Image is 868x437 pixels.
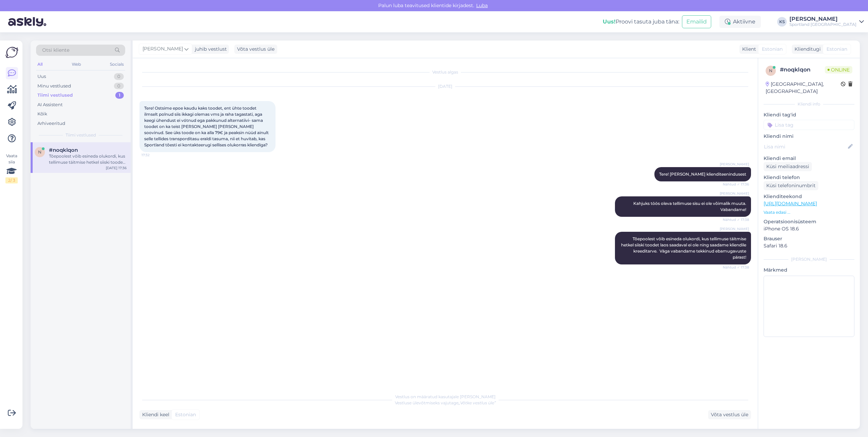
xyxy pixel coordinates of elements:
div: [GEOGRAPHIC_DATA], [GEOGRAPHIC_DATA] [766,81,841,95]
span: Nähtud ✓ 17:38 [723,217,749,222]
span: Kahjuks töös oleva tellimuse sisu ei ole võimalik muuta. Vabandame! [633,201,747,212]
p: Kliendi telefon [764,174,854,181]
p: Brauser [764,235,854,242]
div: Küsi meiliaadressi [764,162,812,171]
div: 1 [115,92,124,99]
div: Web [70,60,82,69]
div: Klienditugi [792,46,821,53]
span: Otsi kliente [42,47,69,54]
span: 17:32 [141,152,167,158]
b: Uus! [603,18,616,25]
div: Minu vestlused [37,83,71,90]
div: Uus [37,73,46,80]
input: Lisa nimi [764,143,847,150]
input: Lisa tag [764,120,854,130]
span: [PERSON_NAME] [720,226,749,231]
span: Online [825,66,852,74]
img: Askly Logo [5,46,18,59]
span: n [769,68,772,73]
div: All [36,60,44,69]
div: Vaata siia [5,153,18,183]
button: Emailid [682,15,711,28]
span: n [38,149,41,155]
div: Vestlus algas [139,69,751,75]
div: 2 / 3 [5,177,18,183]
p: Kliendi email [764,155,854,162]
p: Kliendi tag'id [764,111,854,118]
span: [PERSON_NAME] [720,191,749,196]
div: Kliendi info [764,101,854,107]
span: Luba [474,2,490,9]
a: [PERSON_NAME]Sportland [GEOGRAPHIC_DATA] [789,16,864,27]
span: Tere! Ostsime epoe kaudu kaks toodet, ent ühte toodet ilmselt polnud siis ikkagi olemas vms ja ra... [144,106,270,147]
div: Sportland [GEOGRAPHIC_DATA] [789,22,856,27]
p: iPhone OS 18.6 [764,225,854,232]
div: Proovi tasuta juba täna: [603,18,679,26]
span: Vestlus on määratud kasutajale [PERSON_NAME] [395,394,496,399]
span: Estonian [827,46,847,53]
div: Võta vestlus üle [708,410,751,419]
span: #noqklqon [49,147,78,153]
div: Klient [739,46,756,53]
div: Võta vestlus üle [234,45,277,54]
div: KS [777,17,787,27]
div: Tiimi vestlused [37,92,73,99]
span: Nähtud ✓ 17:38 [723,265,749,270]
span: Tiimi vestlused [66,132,96,138]
p: Safari 18.6 [764,242,854,249]
span: Nähtud ✓ 17:36 [723,182,749,187]
div: Arhiveeritud [37,120,65,127]
span: [PERSON_NAME] [143,45,183,53]
div: juhib vestlust [192,46,227,53]
div: [PERSON_NAME] [764,256,854,262]
div: 0 [114,83,124,90]
div: Küsi telefoninumbrit [764,181,818,190]
a: [URL][DOMAIN_NAME] [764,200,817,207]
div: 0 [114,73,124,80]
i: „Võtke vestlus üle” [458,400,496,405]
span: Tõepoolest võib esineda olukordi, kus tellimuse täitmise hetkel siiski toodet laos saadaval ei ol... [621,236,747,260]
div: Kõik [37,111,47,117]
div: Kliendi keel [139,411,169,418]
div: AI Assistent [37,101,63,108]
div: Tõepoolest võib esineda olukordi, kus tellimuse täitmise hetkel siiski toodet laos saadaval ei ol... [49,153,127,165]
p: Klienditeekond [764,193,854,200]
div: Socials [108,60,125,69]
span: Estonian [762,46,783,53]
div: [PERSON_NAME] [789,16,856,22]
div: Aktiivne [719,16,761,28]
span: Estonian [175,411,196,418]
p: Vaata edasi ... [764,209,854,215]
p: Operatsioonisüsteem [764,218,854,225]
div: # noqklqon [780,66,825,74]
span: [PERSON_NAME] [720,162,749,167]
span: Tere! [PERSON_NAME] klienditeenindusest [659,172,746,177]
div: [DATE] [139,83,751,90]
div: [DATE] 17:36 [106,165,127,171]
p: Märkmed [764,266,854,274]
span: Vestluse ülevõtmiseks vajutage [395,400,496,405]
p: Kliendi nimi [764,133,854,140]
